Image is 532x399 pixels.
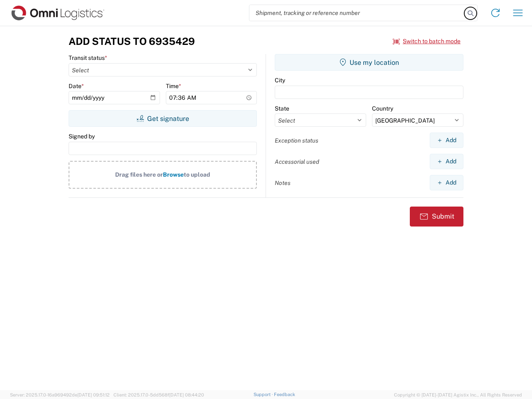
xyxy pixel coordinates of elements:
[254,392,274,397] a: Support
[69,82,84,90] label: Date
[430,133,463,148] button: Add
[69,110,257,127] button: Get signature
[69,54,107,62] label: Transit status
[393,34,461,48] button: Switch to batch mode
[163,171,184,178] span: Browse
[184,171,210,178] span: to upload
[115,171,163,178] span: Drag files here or
[69,35,195,47] h3: Add Status to 6935429
[394,391,522,399] span: Copyright © [DATE]-[DATE] Agistix Inc., All Rights Reserved
[169,392,204,397] span: [DATE] 08:44:20
[410,207,463,227] button: Submit
[10,392,110,397] span: Server: 2025.17.0-16a969492de
[166,82,181,90] label: Time
[275,137,318,144] label: Exception status
[275,105,289,112] label: State
[430,175,463,190] button: Add
[275,54,463,71] button: Use my location
[274,392,295,397] a: Feedback
[69,133,95,140] label: Signed by
[113,392,204,397] span: Client: 2025.17.0-5dd568f
[430,154,463,169] button: Add
[249,5,465,21] input: Shipment, tracking or reference number
[275,158,319,165] label: Accessorial used
[77,392,110,397] span: [DATE] 09:51:12
[372,105,393,112] label: Country
[275,76,285,84] label: City
[275,179,291,187] label: Notes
